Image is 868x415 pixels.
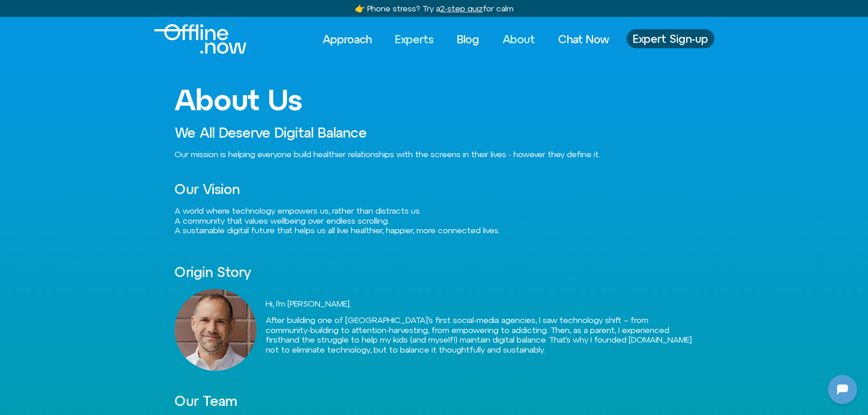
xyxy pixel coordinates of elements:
p: A world where technology empowers us, rather than distracts us. A community that values wellbeing... [175,206,694,236]
h2: Our Team [175,394,694,409]
h2: Origin Story [175,265,694,280]
a: 👉 Phone stress? Try a2-step quizfor calm [355,4,514,13]
a: Blog [449,29,488,49]
u: 2-step quiz [440,4,483,13]
h2: We All Deserve Digital Balance [175,125,694,140]
img: offline.now [154,24,247,54]
a: Chat Now [550,29,617,49]
a: About [494,29,543,49]
nav: Menu [314,29,617,49]
div: Logo [154,24,231,54]
a: Experts [387,29,442,49]
span: Expert Sign-up [633,33,708,45]
p: Hi, I’m [PERSON_NAME]. [266,299,694,309]
a: Expert Sign-up [627,29,714,48]
img: Eli Singer [175,289,257,371]
span: Our mission is helping everyone build healthier relationships with the screens in their lives - h... [175,149,600,159]
a: Approach [314,29,380,49]
h1: About Us [175,84,694,116]
iframe: Botpress [828,375,857,404]
p: After building one of [GEOGRAPHIC_DATA]’s first social-media agencies, I saw technology shift – f... [266,315,694,354]
h2: Our Vision [175,182,694,197]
